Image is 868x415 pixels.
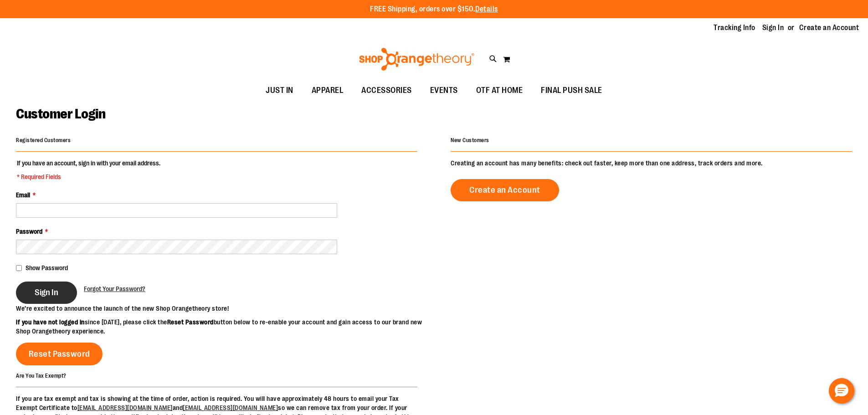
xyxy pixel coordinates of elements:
[312,80,344,101] span: APPAREL
[16,318,434,336] p: since [DATE], please click the button below to re-enable your account and gain access to our bran...
[167,318,214,326] strong: Reset Password
[16,191,30,199] span: Email
[84,284,145,293] a: Forgot Your Password?
[451,137,489,143] strong: New Customers
[26,264,68,272] span: Show Password
[16,159,161,181] legend: If you have an account, sign in with your email address.
[16,343,103,365] a: Reset Password
[16,304,434,313] p: We’re excited to announce the launch of the new Shop Orangetheory store!
[257,80,303,101] a: JUST IN
[84,285,145,292] span: Forgot Your Password?
[467,80,532,101] a: OTF AT HOME
[266,80,293,101] span: JUST IN
[714,23,755,33] a: Tracking Info
[799,23,859,33] a: Create an Account
[16,372,67,379] strong: Are You Tax Exempt?
[16,228,42,235] span: Password
[451,179,559,201] a: Create an Account
[77,404,173,411] a: [EMAIL_ADDRESS][DOMAIN_NAME]
[361,80,412,101] span: ACCESSORIES
[183,404,278,411] a: [EMAIL_ADDRESS][DOMAIN_NAME]
[358,48,476,71] img: Shop Orangetheory
[430,80,458,101] span: EVENTS
[16,106,105,122] span: Customer Login
[451,159,852,168] p: Creating an account has many benefits: check out faster, keep more than one address, track orders...
[475,5,498,13] a: Details
[421,80,467,101] a: EVENTS
[16,137,71,143] strong: Registered Customers
[469,185,540,195] span: Create an Account
[476,80,523,101] span: OTF AT HOME
[303,80,353,101] a: APPAREL
[352,80,421,101] a: ACCESSORIES
[532,80,611,101] a: FINAL PUSH SALE
[29,349,90,359] span: Reset Password
[829,378,854,404] button: Hello, have a question? Let’s chat.
[370,4,498,15] p: FREE Shipping, orders over $150.
[16,318,85,326] strong: If you have not logged in
[35,287,58,297] span: Sign In
[762,23,784,33] a: Sign In
[16,282,77,304] button: Sign In
[17,172,160,181] span: * Required Fields
[541,80,602,101] span: FINAL PUSH SALE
